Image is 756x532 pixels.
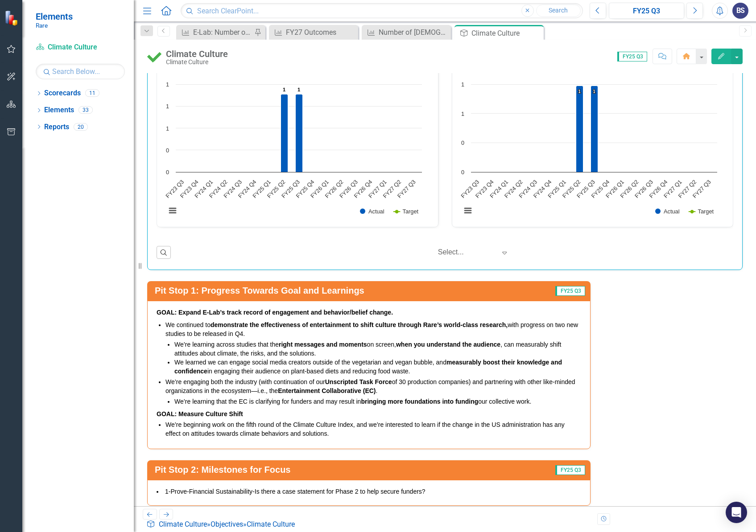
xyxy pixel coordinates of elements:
[157,410,243,417] strong: GOAL: Measure Culture Shift
[166,125,169,132] text: 1
[166,169,169,176] text: 0
[698,208,714,215] text: Target
[578,89,581,94] text: 1
[471,28,541,39] div: Climate Culture
[165,377,581,395] li: We’re engaging both the industry (with continuation of our of 30 production companies) and partne...
[648,178,669,199] text: FY26 Q4
[286,27,356,38] div: FY27 Outcomes
[159,520,207,528] a: Climate Culture
[295,178,316,199] text: FY25 Q4
[309,178,330,199] text: FY26 Q1
[266,178,287,199] text: FY25 Q2
[617,52,647,61] span: FY25 Q3
[368,208,384,215] text: Actual
[166,81,169,88] text: 1
[457,80,729,225] div: Chart. Highcharts interactive chart.
[271,27,356,38] a: FY27 Outcomes
[36,11,73,22] span: Elements
[604,178,625,199] text: FY26 Q1
[612,6,682,16] div: FY25 Q3
[85,90,99,97] div: 11
[459,178,480,199] text: FY23 Q3
[561,178,582,199] text: FY25 Q2
[166,49,228,59] div: Climate Culture
[555,465,585,475] span: FY25 Q3
[237,178,258,199] text: FY24 Q4
[662,178,683,199] text: FY27 Q1
[360,209,384,215] button: Show Actual
[536,4,581,17] button: Search
[462,205,474,217] button: View chart menu, Chart
[590,178,611,199] text: FY25 Q4
[179,178,200,199] text: FY23 Q4
[325,378,392,385] strong: Unscripted Task Force
[575,178,596,199] text: FY25 Q3
[361,398,478,405] strong: bringing more foundations into funding
[338,178,359,199] text: FY26 Q3
[178,27,252,38] a: E-Lab: Number of Active Partners
[174,397,581,406] li: We’re learning that the EC is clarifying for funders and may result in our collective work.
[664,208,680,215] text: Actual
[297,87,300,92] text: 1
[461,139,464,146] text: 0
[166,103,169,110] text: 1
[478,84,711,172] g: Actual, series 1 of 2. Bar series with 17 bars.
[164,178,185,199] text: FY23 Q3
[161,80,426,225] svg: Interactive chart
[593,89,595,94] text: 1
[157,309,393,316] strong: GOAL: Expand E-Lab’s track record of engagement and behavior/belief change.
[44,105,74,115] a: Elements
[461,81,464,88] text: 1
[161,80,434,225] div: Chart. Highcharts interactive chart.
[36,42,125,53] a: Climate Culture
[367,178,388,199] text: FY27 Q1
[279,341,367,348] strong: right messages and moments
[36,22,73,29] small: Rare
[247,520,295,528] div: Climate Culture
[609,3,685,19] button: FY25 Q3
[181,3,582,19] input: Search ClearPoint...
[155,465,506,475] h3: Pit Stop 2: Milestones for Focus
[251,178,272,199] text: FY25 Q1
[44,88,81,98] a: Scorecards
[174,340,581,358] li: We’re learning across studies that the on screen, , can measurably shift attitudes about climate,...
[36,64,125,79] input: Search Below...
[296,94,303,172] path: FY25 Q3, 0.886. Actual.
[278,387,376,394] strong: Entertainment Collaborative (EC)
[394,209,419,215] button: Show Target
[732,3,748,19] button: BS
[633,178,654,199] text: FY26 Q3
[78,106,93,114] div: 33
[146,520,298,530] div: » »
[726,502,747,523] div: Open Intercom Messenger
[193,27,252,38] div: E-Lab: Number of Active Partners
[174,358,581,376] li: We learned we can engage social media creators outside of the vegetarian and vegan bubble, and in...
[155,286,531,295] h3: Pit Stop 1: Progress Towards Goal and Learnings
[165,488,426,495] span: 1-Prove-Financial Sustainability-Is there a case statement for Phase 2 to help secure funders?
[364,27,449,38] a: Number of [DEMOGRAPHIC_DATA] engaged
[576,86,583,172] path: FY25 Q2, 0.736. Actual.
[591,86,598,172] path: FY25 Q3, 0.736. Actual.
[691,178,712,199] text: FY27 Q3
[655,209,680,215] button: Show Actual
[619,178,640,199] text: FY26 Q2
[461,110,464,117] text: 1
[147,49,161,64] img: At or Above Target
[44,122,69,132] a: Reports
[4,10,20,25] img: ClearPoint Strategy
[74,123,88,131] div: 20
[549,7,568,14] span: Search
[166,147,169,154] text: 0
[211,321,508,328] strong: demonstrate the effectiveness of entertainment to shift culture through Rare’s world-class research,
[324,178,345,199] text: FY26 Q2
[208,178,229,199] text: FY24 Q2
[174,359,562,375] strong: boost their knowledge and confidence
[379,27,449,38] div: Number of [DEMOGRAPHIC_DATA] engaged
[474,178,495,199] text: FY23 Q4
[517,178,538,199] text: FY24 Q3
[352,178,373,199] text: FY26 Q4
[546,178,567,199] text: FY25 Q1
[677,178,698,199] text: FY27 Q2
[166,59,228,65] div: Climate Culture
